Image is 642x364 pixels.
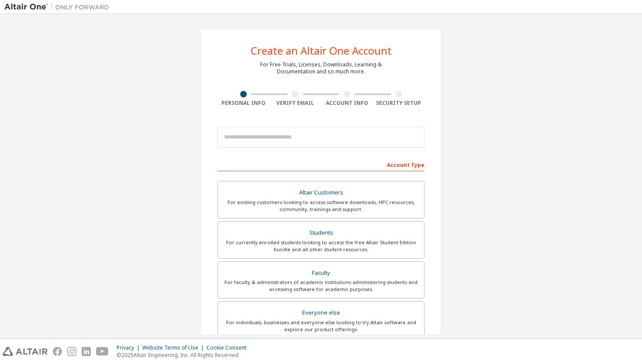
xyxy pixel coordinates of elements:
p: © 2025 Altair Engineering, Inc. All Rights Reserved. [117,351,252,359]
img: Altair One [4,3,114,11]
div: Altair Customers [223,187,419,199]
div: For currently enrolled students looking to access the free Altair Student Edition bundle and all ... [223,239,419,253]
div: Security Setup [373,100,425,107]
div: For faculty & administrators of academic institutions administering students and accessing softwa... [223,279,419,293]
div: Privacy [117,344,142,351]
div: Everyone else [223,307,419,319]
div: Account Type [217,157,425,171]
div: Verify Email [269,100,321,107]
div: Website Terms of Use [142,344,207,351]
div: Cookie Consent [207,344,252,351]
img: facebook.svg [53,347,62,356]
div: For Free Trials, Licenses, Downloads, Learning & Documentation and so much more. [260,61,382,75]
div: Account Info [321,100,373,107]
img: linkedin.svg [82,347,91,356]
img: instagram.svg [67,347,76,356]
div: Faculty [223,267,419,279]
div: For existing customers looking to access software downloads, HPC resources, community, trainings ... [223,199,419,213]
div: Students [223,227,419,239]
div: Personal Info [217,100,269,107]
div: Create an Altair One Account [251,45,392,56]
img: youtube.svg [96,347,109,356]
img: altair_logo.svg [3,347,48,356]
div: For individuals, businesses and everyone else looking to try Altair software and explore our prod... [223,319,419,333]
